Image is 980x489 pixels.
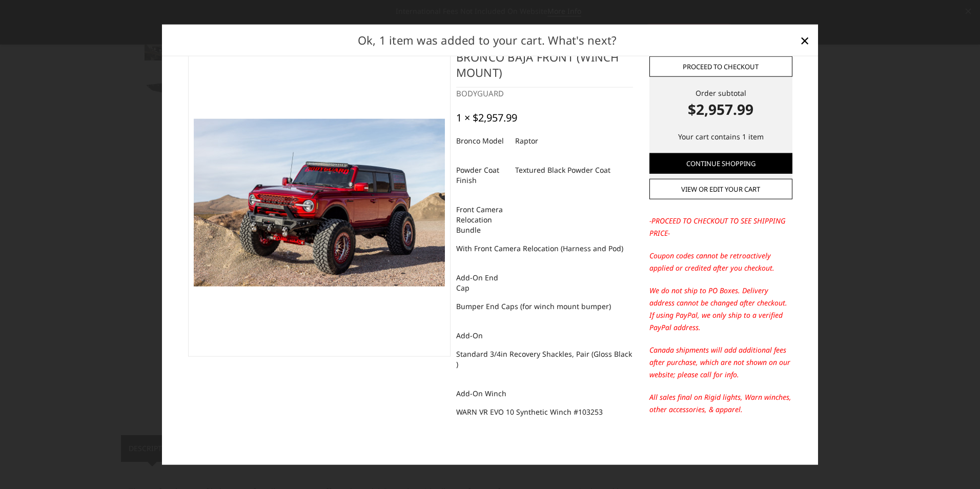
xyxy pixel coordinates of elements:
a: Continue Shopping [649,153,792,173]
p: Your cart contains 1 item [649,130,792,142]
dd: Standard 3/4in Recovery Shackles, Pair (Gloss Black ) [456,345,633,374]
dt: Add-On Winch [456,384,507,403]
dt: Add-On [456,327,507,345]
dd: Textured Black Powder Coat [515,161,610,179]
dt: Powder Coat Finish [456,161,507,190]
p: We do not ship to PO Boxes. Delivery address cannot be changed after checkout. If using PayPal, w... [649,284,792,334]
h2: Ok, 1 item was added to your cart. What's next? [178,32,797,49]
p: All sales final on Rigid lights, Warn winches, other accessories, & apparel. [649,391,792,416]
dd: Bumper End Caps (for winch mount bumper) [456,297,611,316]
iframe: Chat Widget [929,440,980,489]
p: Coupon codes cannot be retroactively applied or credited after you checkout. [649,250,792,274]
div: BODYGUARD [456,87,633,99]
dt: Add-On End Cap [456,269,507,297]
dd: With Front Camera Relocation (Harness and Pod) [456,239,623,258]
dd: Raptor [515,132,538,150]
a: Close [797,32,813,48]
img: Bronco Baja Front (winch mount) [194,119,445,286]
strong: $2,957.99 [649,98,792,119]
dt: Front Camera Relocation Bundle [456,200,507,239]
dd: WARN VR EVO 10 Synthetic Winch #103253 [456,403,603,421]
div: Order subtotal [649,87,792,119]
dt: Bronco Model [456,132,507,150]
span: × [800,29,809,51]
a: View or edit your cart [649,179,792,199]
p: -PROCEED TO CHECKOUT TO SEE SHIPPING PRICE- [649,215,792,239]
div: 1 × $2,957.99 [456,112,517,124]
h4: Bronco Baja Front (winch mount) [456,49,633,87]
p: Canada shipments will add additional fees after purchase, which are not shown on our website; ple... [649,344,792,381]
a: Proceed to checkout [649,56,792,76]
